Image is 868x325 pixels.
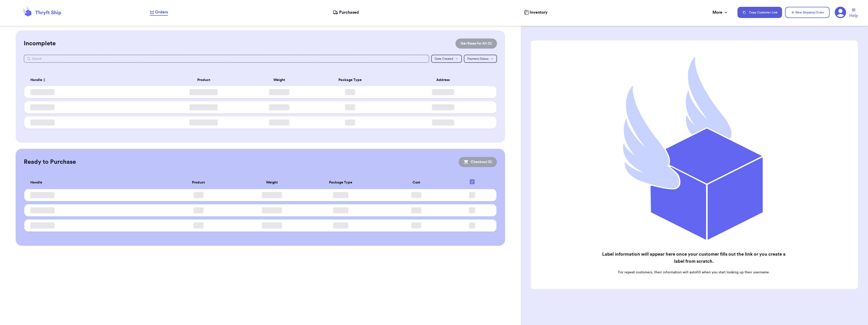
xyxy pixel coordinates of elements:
span: Help [849,13,858,19]
a: Help [849,8,858,19]
a: Inventory [524,9,548,15]
button: Copy Customer Link [737,7,782,18]
input: Search [24,55,429,63]
button: Date Created [431,55,462,63]
th: Product [153,176,244,189]
button: New Shipping Order [785,7,830,18]
th: Product [157,74,251,86]
span: Payment Status [467,57,488,60]
th: Address [393,74,497,86]
button: Payment Status [464,55,497,63]
th: Weight [251,74,308,86]
a: Orders [150,9,168,16]
h2: Ready to Purchase [24,158,76,166]
span: Orders [155,9,168,15]
p: For repeat customers, their information will autofill when you start looking up their username. [599,270,789,275]
h2: Incomplete [24,39,56,48]
span: Purchased [339,9,359,15]
span: Date Created [435,57,453,60]
span: Handle [30,77,42,83]
th: Weight [244,176,299,189]
th: Cost [382,176,451,189]
button: Checkout (0) [459,157,497,167]
span: Handle [30,180,42,185]
h2: Label information will appear here once your customer fills out the link or you create a label fr... [599,251,789,265]
div: More [712,9,728,15]
th: Package Type [299,176,382,189]
button: Get Rates for All (0) [455,38,497,49]
a: Purchased [333,9,359,15]
th: Package Type [308,74,393,86]
span: Inventory [530,9,548,15]
button: Sort ascending [42,77,46,83]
